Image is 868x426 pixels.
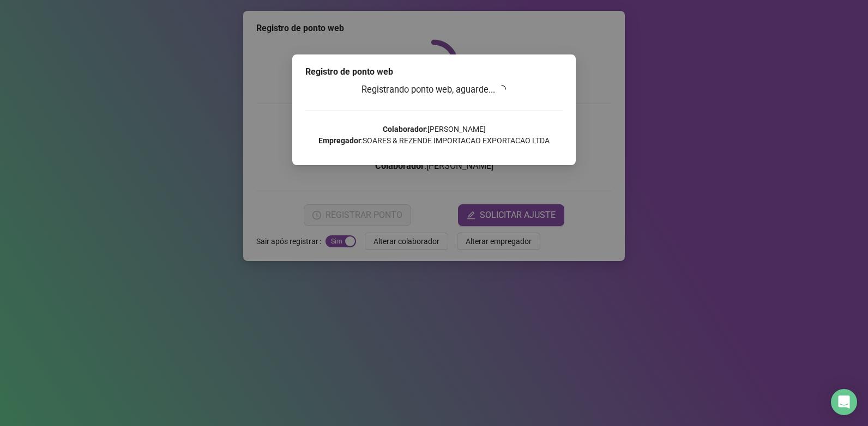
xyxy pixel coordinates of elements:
[305,124,563,147] p: : [PERSON_NAME] : SOARES & REZENDE IMPORTACAO EXPORTACAO LTDA
[305,83,563,97] h3: Registrando ponto web, aguarde...
[383,125,426,133] strong: Colaborador
[496,83,508,95] span: loading
[305,65,563,78] div: Registro de ponto web
[318,136,361,145] strong: Empregador
[831,389,857,415] div: Open Intercom Messenger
